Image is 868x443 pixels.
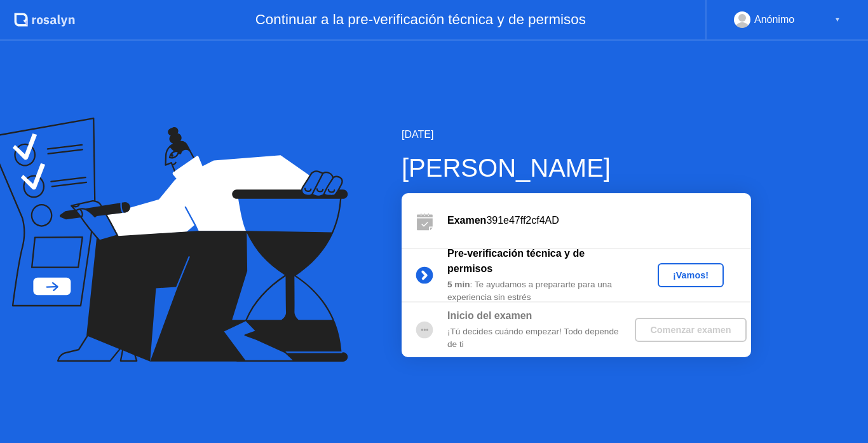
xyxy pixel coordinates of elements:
[635,318,746,342] button: Comenzar examen
[447,310,532,321] b: Inicio del examen
[402,149,751,187] div: [PERSON_NAME]
[754,11,794,28] div: Anónimo
[447,213,751,228] div: 391e47ff2cf4AD
[447,215,486,226] b: Examen
[658,263,724,287] button: ¡Vamos!
[402,127,751,142] div: [DATE]
[447,280,470,289] b: 5 min
[834,11,841,28] div: ▼
[447,248,585,274] b: Pre-verificación técnica y de permisos
[663,270,719,280] div: ¡Vamos!
[447,325,630,351] div: ¡Tú decides cuándo empezar! Todo depende de ti
[447,278,630,304] div: : Te ayudamos a prepararte para una experiencia sin estrés
[640,325,741,335] div: Comenzar examen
